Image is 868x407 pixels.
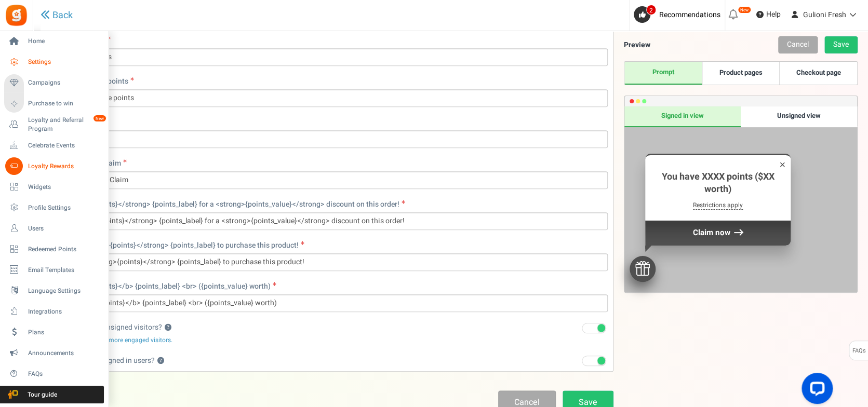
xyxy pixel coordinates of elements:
[4,282,104,300] a: Language Settings
[779,62,857,85] a: Checkout page
[49,281,271,292] span: You have <b>{points}</b> {points_label} <br> ({points_value} worth)
[4,303,104,320] a: Integrations
[28,266,101,275] span: Email Templates
[824,36,858,53] a: Save
[28,183,101,192] span: Widgets
[93,115,106,122] em: New
[49,322,171,333] label: Show prompt to unsigned visitors?
[49,199,399,210] span: Use <strong>{points}</strong> {points_label} for a <strong>{points_value}</strong> discount on th...
[28,349,101,358] span: Announcements
[5,390,77,399] span: Tour guide
[803,9,846,20] span: Gulioni Fresh
[752,6,785,23] a: Help
[4,344,104,362] a: Announcements
[28,287,101,295] span: Language Settings
[28,162,101,171] span: Loyalty Rewards
[659,9,720,20] span: Recommendations
[165,324,171,331] button: Show prompt to unsigned visitors?
[661,170,774,196] span: You have XXXX points ($XX worth)
[58,335,172,345] span: Enable this to get more engaged visitors.
[693,201,743,210] div: Restrictions apply
[28,141,101,150] span: Celebrate Events
[28,203,101,212] span: Profile Settings
[778,36,818,53] a: Cancel
[28,224,101,233] span: Users
[28,245,101,254] span: Redeemed Points
[157,358,164,364] button: Show prompt to signed in users?
[4,199,104,216] a: Profile Settings
[4,220,104,237] a: Users
[4,323,104,341] a: Plans
[28,370,101,378] span: FAQs
[646,5,656,15] span: 2
[624,106,857,292] div: Preview only
[738,6,751,13] em: New
[4,137,104,154] a: Celebrate Events
[28,78,101,87] span: Campaigns
[702,62,779,85] a: Product pages
[28,37,101,46] span: Home
[4,365,104,383] a: FAQs
[4,157,104,175] a: Loyalty Rewards
[28,99,101,108] span: Purchase to win
[49,240,299,251] span: Use up to <strong>{points}</strong> {points_label} to purchase this product!
[692,227,730,238] span: Claim now
[5,4,28,27] img: Gratisfaction
[779,158,785,172] div: ×
[4,74,104,92] a: Campaigns
[4,240,104,258] a: Redeemed Points
[624,106,741,127] div: Signed in view
[4,178,104,196] a: Widgets
[624,62,702,85] a: Prompt
[4,116,104,133] a: Loyalty and Referral Program New
[741,106,857,127] div: Unsigned view
[28,328,101,337] span: Plans
[28,116,104,133] span: Loyalty and Referral Program
[41,10,73,21] a: Back
[624,41,650,49] h5: Preview
[4,53,104,71] a: Settings
[634,6,725,23] a: 2 Recommendations
[764,9,781,20] span: Help
[635,261,650,276] img: gift.svg
[4,33,104,50] a: Home
[645,220,791,245] div: Claim now
[28,307,101,316] span: Integrations
[4,95,104,113] a: Purchase to win
[28,58,101,66] span: Settings
[852,341,866,361] span: FAQs
[4,261,104,279] a: Email Templates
